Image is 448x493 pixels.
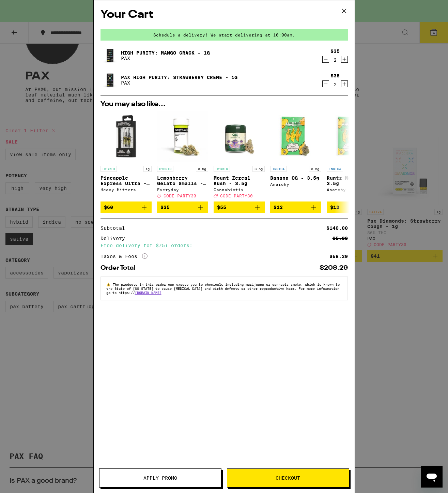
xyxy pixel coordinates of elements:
[101,111,152,162] img: Heavy Hitters - Pineapple Express Ultra - 1g
[101,243,348,248] div: Free delivery for $75+ orders!
[101,236,130,241] div: Delivery
[270,111,321,201] a: Open page for Banana OG - 3.5g from Anarchy
[157,111,208,162] img: Everyday - Lemonberry Gelato Smalls - 3.5g
[270,175,321,181] p: Banana OG - 3.5g
[106,282,340,295] span: The products in this order can expose you to chemicals including marijuana or cannabis smoke, whi...
[214,175,265,186] p: Mount Zereal Kush - 3.5g
[326,226,348,230] div: $140.00
[101,29,348,41] div: Schedule a delivery! We start delivering at 10:00am.
[143,476,177,480] span: Apply Promo
[104,205,113,210] span: $60
[101,71,120,90] img: Pax High Purity: Strawberry Creme - 1g
[327,111,378,162] img: Anarchy - Runtz Mode - 3.5g
[214,166,230,172] p: HYBRID
[270,201,321,213] button: Add to bag
[135,290,161,295] a: [DOMAIN_NAME]
[341,80,348,87] button: Increment
[101,46,120,65] img: High Purity: Mango Crack - 1g
[214,188,265,192] div: Cannabiotix
[320,265,348,271] div: $208.29
[101,7,348,23] h2: Your Cart
[214,111,265,162] img: Cannabiotix - Mount Zereal Kush - 3.5g
[252,166,265,172] p: 3.5g
[101,226,130,230] div: Subtotal
[322,80,329,87] button: Decrement
[121,56,210,61] p: PAX
[327,111,378,201] a: Open page for Runtz Mode - 3.5g from Anarchy
[101,253,148,259] div: Taxes & Fees
[421,466,443,488] iframe: Button to launch messaging window
[274,205,283,210] span: $12
[157,111,208,201] a: Open page for Lemonberry Gelato Smalls - 3.5g from Everyday
[341,56,348,63] button: Increment
[214,111,265,201] a: Open page for Mount Zereal Kush - 3.5g from Cannabiotix
[101,188,152,192] div: Heavy Hitters
[330,205,339,210] span: $12
[99,468,221,488] button: Apply Promo
[101,265,140,271] div: Order Total
[101,111,152,201] a: Open page for Pineapple Express Ultra - 1g from Heavy Hitters
[330,73,340,78] div: $35
[157,175,208,186] p: Lemonberry Gelato Smalls - 3.5g
[330,57,340,63] div: 2
[327,201,378,213] button: Add to bag
[157,201,208,213] button: Add to bag
[106,282,113,286] span: ⚠️
[270,166,287,172] p: INDICA
[329,254,348,259] div: $68.29
[121,75,237,80] a: Pax High Purity: Strawberry Creme - 1g
[214,201,265,213] button: Add to bag
[143,166,152,172] p: 1g
[227,468,349,488] button: Checkout
[327,175,378,186] p: Runtz Mode - 3.5g
[276,476,300,480] span: Checkout
[121,50,210,56] a: High Purity: Mango Crack - 1g
[160,205,170,210] span: $35
[333,236,348,241] div: $5.00
[121,80,237,86] p: PAX
[309,166,321,172] p: 3.5g
[217,205,226,210] span: $55
[101,175,152,186] p: Pineapple Express Ultra - 1g
[327,188,378,192] div: Anarchy
[101,201,152,213] button: Add to bag
[196,166,208,172] p: 3.5g
[270,111,321,162] img: Anarchy - Banana OG - 3.5g
[327,166,343,172] p: INDICA
[157,166,173,172] p: HYBRID
[330,82,340,87] div: 2
[164,194,196,198] span: CODE PARTY30
[101,101,348,108] h2: You may also like...
[157,188,208,192] div: Everyday
[330,48,340,54] div: $35
[322,56,329,63] button: Decrement
[270,182,321,186] div: Anarchy
[220,194,253,198] span: CODE PARTY30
